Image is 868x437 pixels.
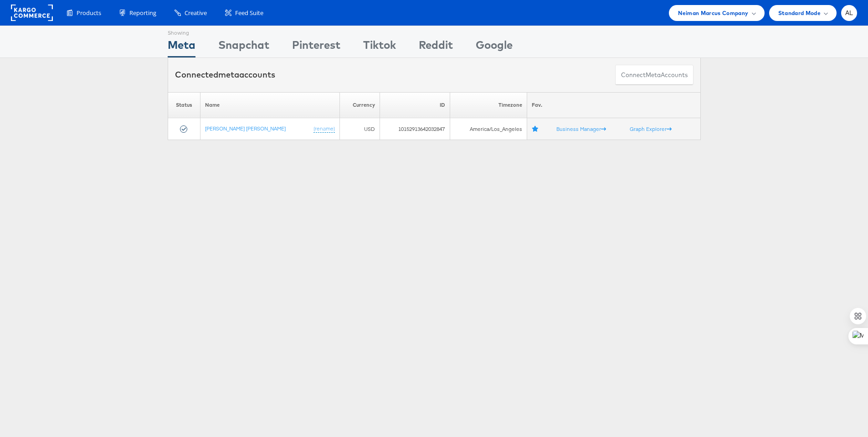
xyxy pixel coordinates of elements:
[380,92,450,118] th: ID
[845,10,853,16] span: AL
[218,69,239,80] span: meta
[339,118,379,140] td: USD
[313,125,335,133] a: (rename)
[200,92,339,118] th: Name
[646,71,661,79] span: meta
[556,125,606,132] a: Business Manager
[77,9,101,17] span: Products
[175,69,275,81] div: Connected accounts
[629,125,671,132] a: Graph Explorer
[292,37,340,57] div: Pinterest
[339,92,379,118] th: Currency
[218,37,269,57] div: Snapchat
[185,9,207,17] span: Creative
[168,92,200,118] th: Status
[449,118,527,140] td: America/Los_Angeles
[615,65,693,85] button: ConnectmetaAccounts
[678,8,748,18] span: Neiman Marcus Company
[205,125,286,132] a: [PERSON_NAME] [PERSON_NAME]
[129,9,156,17] span: Reporting
[419,37,453,57] div: Reddit
[380,118,450,140] td: 10152913642032847
[449,92,527,118] th: Timezone
[168,37,195,57] div: Meta
[235,9,263,17] span: Feed Suite
[778,8,821,18] span: Standard Mode
[476,37,513,57] div: Google
[363,37,396,57] div: Tiktok
[168,26,195,37] div: Showing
